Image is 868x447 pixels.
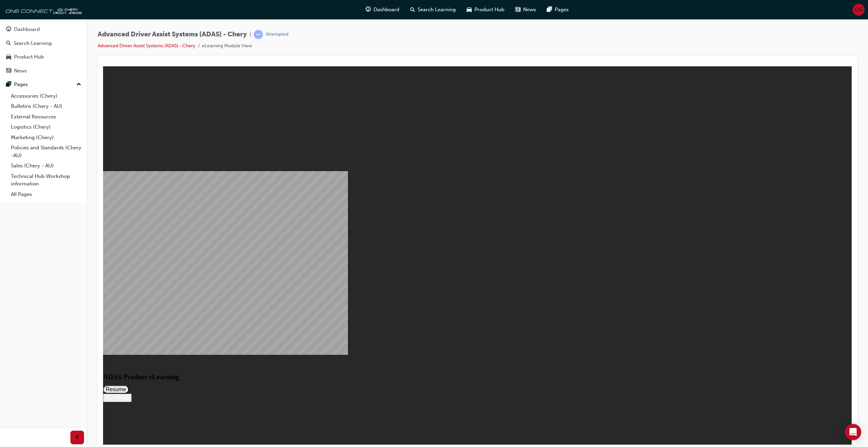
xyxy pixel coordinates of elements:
[14,67,27,75] div: News
[3,65,84,77] a: News
[855,6,863,14] span: OG
[3,78,84,91] button: Pages
[8,189,84,200] a: All Pages
[461,3,510,17] a: car-iconProduct Hub
[3,51,84,63] a: Product Hub
[14,39,52,47] div: Search Learning
[98,43,195,49] a: Advanced Driver Assist Systems (ADAS) - Chery
[3,37,84,50] a: Search Learning
[6,82,11,88] span: pages-icon
[3,23,84,36] a: Dashboard
[405,3,461,17] a: search-iconSearch Learning
[8,132,84,143] a: Marketing (Chery)
[6,68,11,74] span: news-icon
[6,27,11,33] span: guage-icon
[366,5,371,14] span: guage-icon
[8,171,84,189] a: Technical Hub Workshop information
[250,31,251,38] span: |
[266,31,288,38] div: Attempted
[373,6,399,14] span: Dashboard
[8,91,84,101] a: Accessories (Chery)
[77,80,81,89] span: up-icon
[845,424,861,440] div: Open Intercom Messenger
[6,40,11,47] span: search-icon
[8,101,84,112] a: Bulletins (Chery - AU)
[523,6,536,14] span: News
[14,53,44,61] div: Product Hub
[8,161,84,171] a: Sales (Chery - AU)
[254,30,263,39] span: learningRecordVerb_ATTEMPT-icon
[6,54,11,60] span: car-icon
[98,31,247,38] span: Advanced Driver Assist Systems (ADAS) - Chery
[515,5,520,14] span: news-icon
[3,3,82,16] img: oneconnect
[360,3,405,17] a: guage-iconDashboard
[555,6,569,14] span: Pages
[853,4,865,16] button: OG
[418,6,456,14] span: Search Learning
[547,5,552,14] span: pages-icon
[3,22,84,78] button: DashboardSearch LearningProduct HubNews
[467,5,472,14] span: car-icon
[510,3,541,17] a: news-iconNews
[14,81,28,88] div: Pages
[410,5,415,14] span: search-icon
[14,26,40,33] div: Dashboard
[202,42,252,50] li: eLearning Module View
[8,112,84,122] a: External Resources
[75,433,80,442] span: prev-icon
[8,122,84,132] a: Logistics (Chery)
[8,143,84,161] a: Policies and Standards (Chery -AU)
[541,3,574,17] a: pages-iconPages
[474,6,504,14] span: Product Hub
